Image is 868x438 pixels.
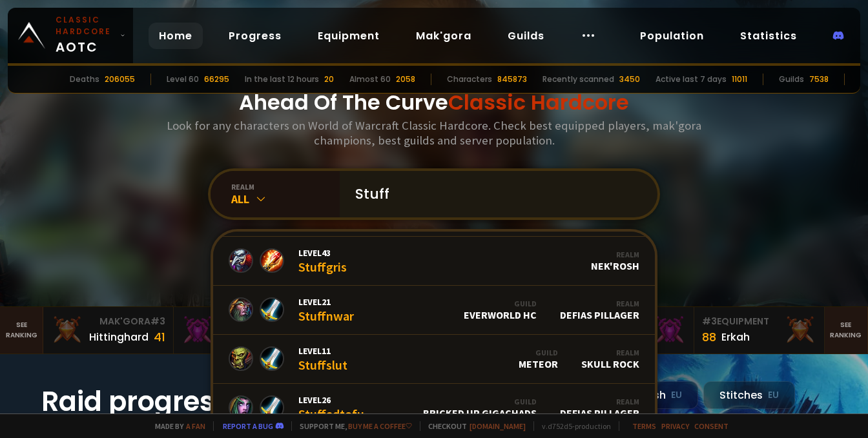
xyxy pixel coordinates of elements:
[464,299,537,321] div: Everworld HC
[147,421,205,431] span: Made by
[703,381,795,409] div: Stitches
[291,421,412,431] span: Support me,
[213,286,655,335] a: Level21StuffnwarGuildEverworld HCRealmDefias Pillager
[298,247,347,275] div: Stuffgris
[186,421,205,431] a: a fan
[89,329,149,345] div: Hittinghard
[298,394,364,422] div: Stuffedtofu
[167,74,199,85] div: Level 60
[213,237,655,286] a: Level43StuffgrisRealmNek'Rosh
[694,421,728,431] a: Consent
[825,307,868,353] a: Seeranking
[560,299,639,321] div: Defias Pillager
[239,87,629,118] h1: Ahead Of The Curve
[204,74,229,85] div: 66295
[447,74,492,85] div: Characters
[174,307,304,353] a: Mak'Gora#2Rivench100
[702,315,717,328] span: # 3
[730,23,807,49] a: Statistics
[632,421,656,431] a: Terms
[591,250,639,272] div: Nek'Rosh
[619,74,640,85] div: 3450
[470,421,526,431] a: [DOMAIN_NAME]
[519,348,558,370] div: METEOR
[150,315,165,328] span: # 3
[560,299,639,308] div: Realm
[298,394,364,406] span: Level 26
[519,348,558,357] div: Guild
[298,345,347,373] div: Stuffslut
[70,74,99,85] div: Deaths
[406,23,482,49] a: Mak'gora
[298,296,354,308] span: Level 21
[423,397,537,419] div: BRICKED UP GIGACHADS
[448,88,629,117] span: Classic Hardcore
[51,315,165,328] div: Mak'Gora
[779,74,804,85] div: Guilds
[347,171,642,217] input: Search a character...
[560,397,639,406] div: Realm
[591,250,639,259] div: Realm
[56,14,115,57] span: AOTC
[231,192,340,206] div: All
[768,389,779,402] small: EU
[661,421,689,431] a: Privacy
[218,23,292,49] a: Progress
[223,421,273,431] a: Report a bug
[581,348,639,370] div: Skull Rock
[702,315,816,328] div: Equipment
[324,74,334,85] div: 20
[656,74,727,85] div: Active last 7 days
[630,23,714,49] a: Population
[105,74,135,85] div: 206055
[245,74,319,85] div: In the last 12 hours
[149,23,203,49] a: Home
[533,421,611,431] span: v. d752d5 - production
[8,8,133,63] a: Classic HardcoreAOTC
[161,118,707,148] h3: Look for any characters on World of Warcraft Classic Hardcore. Check best equipped players, mak'g...
[154,328,165,346] div: 41
[231,182,340,192] div: realm
[702,328,716,346] div: 88
[464,299,537,308] div: Guild
[581,348,639,357] div: Realm
[809,74,829,85] div: 7538
[497,74,527,85] div: 845873
[542,74,614,85] div: Recently scanned
[423,397,537,406] div: Guild
[56,14,115,37] small: Classic Hardcore
[732,74,747,85] div: 11011
[43,307,174,353] a: Mak'Gora#3Hittinghard41
[348,421,412,431] a: Buy me a coffee
[213,384,655,433] a: Level26StuffedtofuGuildBRICKED UP GIGACHADSRealmDefias Pillager
[349,74,391,85] div: Almost 60
[298,247,347,259] span: Level 43
[41,381,300,422] h1: Raid progress
[694,307,825,353] a: #3Equipment88Erkah
[671,389,682,402] small: EU
[560,397,639,419] div: Defias Pillager
[307,23,390,49] a: Equipment
[420,421,526,431] span: Checkout
[213,335,655,384] a: Level11StuffslutGuildMETEORRealmSkull Rock
[721,329,750,345] div: Erkah
[181,315,296,328] div: Mak'Gora
[497,23,555,49] a: Guilds
[396,74,415,85] div: 2058
[298,296,354,324] div: Stuffnwar
[298,345,347,357] span: Level 11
